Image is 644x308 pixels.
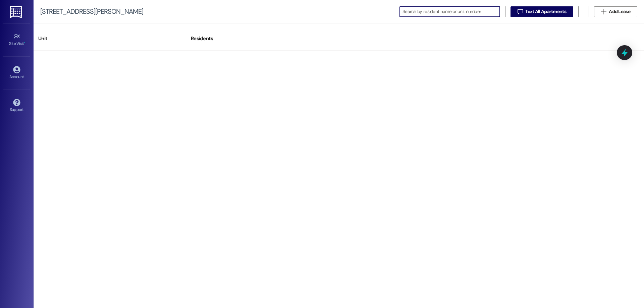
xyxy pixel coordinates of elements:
[601,9,606,14] i: 
[10,6,23,18] img: ResiDesk Logo
[3,31,30,49] a: Site Visit •
[594,6,637,17] button: Add Lease
[3,64,30,82] a: Account
[24,40,25,45] span: •
[518,9,523,14] i: 
[511,6,573,17] button: Text All Apartments
[402,7,500,16] input: Search by resident name or unit number
[609,8,630,15] span: Add Lease
[34,30,186,47] div: Unit
[40,8,143,15] div: [STREET_ADDRESS][PERSON_NAME]
[186,30,339,47] div: Residents
[3,97,30,115] a: Support
[525,8,566,15] span: Text All Apartments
